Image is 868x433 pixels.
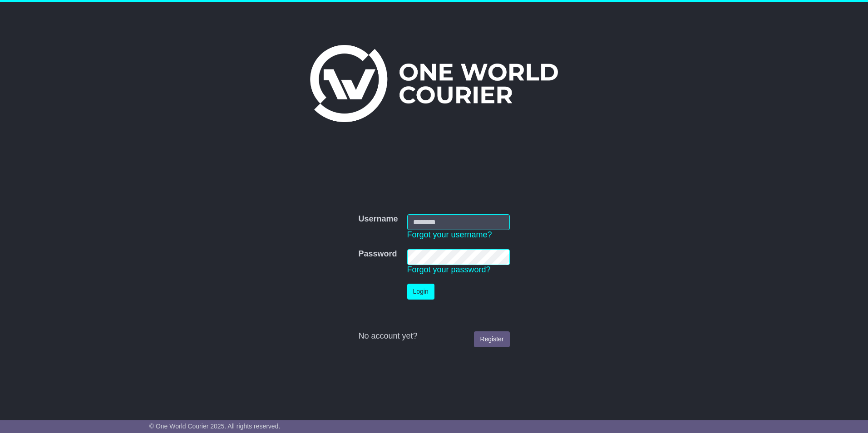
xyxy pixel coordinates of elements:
img: One World [310,45,558,122]
label: Username [358,214,398,224]
div: No account yet? [358,331,509,341]
a: Forgot your password? [407,265,491,274]
span: © One World Courier 2025. All rights reserved. [149,423,281,430]
button: Login [407,284,434,300]
a: Forgot your username? [407,230,492,239]
label: Password [358,249,397,259]
a: Register [474,331,509,347]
